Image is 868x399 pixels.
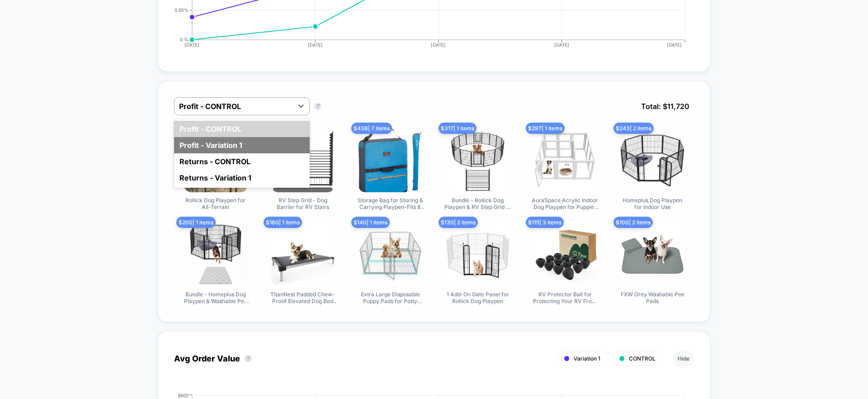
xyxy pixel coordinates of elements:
[174,121,310,137] div: Profit - CONTROL
[314,103,321,110] button: ?
[184,42,199,47] tspan: [DATE]
[431,42,446,47] tspan: [DATE]
[359,129,422,192] img: Storage Bag for Storing & Carrying Playpen-Fits 8 Panels
[533,223,597,286] img: RV Protector Ball for Protecting Your RV From Scratches
[673,351,694,366] button: Hide
[439,217,478,228] span: $ 130 | 2 items
[176,217,216,228] span: $ 200 | 1 items
[356,291,424,306] span: Extra Large Disposable Puppy Pads for Potty Training and Whelping
[264,217,302,228] span: $ 160 | 1 items
[554,42,569,47] tspan: [DATE]
[629,355,656,362] span: CONTROL
[356,197,424,212] span: Storage Bag for Storing & Carrying Playpen-Fits 8 Panels
[245,355,252,362] button: ?
[182,291,250,306] span: Bundle - Homeplus Dog Playpen & Washable Pee Pad (2 PCs)
[446,129,509,192] img: Bundle - Rollick Dog Playpen & RV Step Grid (2 PCs)
[269,197,337,212] span: RV Step Grid - Dog Barrier for RV Stairs
[621,223,684,286] img: FXW Grey Washable Pee Pads
[175,7,189,13] tspan: 0.85%
[618,291,686,306] span: FXW Grey Washable Pee Pads
[182,197,250,212] span: Rollick Dog Playpen for All-Terrain
[531,197,599,212] span: AuraSpace Acrylic Indoor Dog Playpen for Puppies and Small Dogs
[174,153,310,170] div: Returns - CONTROL
[174,137,310,153] div: Profit - Variation 1
[621,129,684,192] img: Homeplus Dog Playpen for Indoor Use
[180,37,189,42] tspan: 0 %
[574,355,600,362] span: Variation 1
[613,123,654,134] span: $ 243 | 2 items
[526,123,565,134] span: $ 297 | 1 items
[351,123,392,134] span: $ 438 | 7 items
[667,42,682,47] tspan: [DATE]
[174,170,310,186] div: Returns - Variation 1
[269,291,337,306] span: TitanNest Padded Chew-Proof Elevated Dog Bed for Your Chewer
[359,223,422,286] img: Extra Large Disposable Puppy Pads for Potty Training and Whelping
[308,42,323,47] tspan: [DATE]
[178,392,189,398] tspan: $600
[351,217,390,228] span: $ 140 | 1 items
[533,129,597,192] img: AuraSpace Acrylic Indoor Dog Playpen for Puppies and Small Dogs
[613,217,653,228] span: $ 100 | 2 items
[439,123,476,134] span: $ 317 | 1 items
[637,97,694,115] span: Total: $ 11,720
[444,291,512,306] span: 1 Add-On Gate Panel for Rollick Dog Playpen
[618,197,686,212] span: Homeplus Dog Playpen for Indoor Use
[526,217,564,228] span: $ 115 | 3 items
[184,223,247,286] img: Bundle - Homeplus Dog Playpen & Washable Pee Pad (2 PCs)
[446,223,509,286] img: 1 Add-On Gate Panel for Rollick Dog Playpen
[444,197,512,212] span: Bundle - Rollick Dog Playpen & RV Step Grid (2 PCs)
[531,291,599,306] span: RV Protector Ball for Protecting Your RV From Scratches
[271,223,335,286] img: TitanNest Padded Chew-Proof Elevated Dog Bed for Your Chewer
